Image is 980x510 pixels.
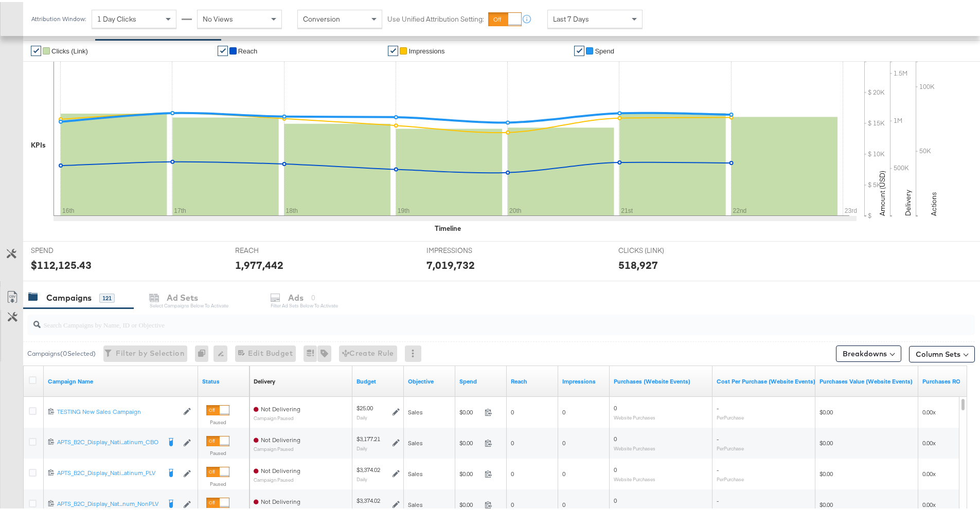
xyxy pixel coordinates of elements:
[929,190,938,214] text: Actions
[819,468,833,476] span: $0.00
[97,12,136,22] span: 1 Day Clicks
[435,222,461,231] div: Timeline
[57,498,160,508] a: APTS_B2C_Display_Nat...num_NonPLV
[614,443,655,449] sub: Website Purchases
[614,495,617,502] span: 0
[717,375,815,384] a: The average cost for each purchase tracked by your Custom Audience pixel on your website after pe...
[357,495,380,503] div: $3,374.02
[31,256,92,270] div: $112,125.43
[57,467,160,477] a: APTS_B2C_Display_Nati...atinum_PLV
[218,44,228,54] a: ✔
[922,499,936,506] span: 0.00x
[922,437,936,445] span: 0.00x
[31,244,108,253] span: SPEND
[408,375,451,384] a: Your campaign's objective.
[408,468,423,476] span: Sales
[614,433,617,441] span: 0
[261,496,300,503] span: Not Delivering
[57,436,160,444] div: APTS_B2C_Display_Nati...atinum_CBO
[819,406,833,414] span: $0.00
[357,402,373,410] div: $25.00
[819,499,833,506] span: $0.00
[717,433,719,441] span: -
[618,244,696,253] span: CLICKS (LINK)
[357,474,367,480] sub: Daily
[388,44,398,54] a: ✔
[614,375,708,384] a: The number of times a purchase was made tracked by your Custom Audience pixel on your website aft...
[57,467,160,475] div: APTS_B2C_Display_Nati...atinum_PLV
[51,45,88,53] span: Clicks (Link)
[203,12,233,22] span: No Views
[459,375,503,384] a: The total amount spent to date.
[303,12,340,22] span: Conversion
[254,375,275,384] div: Delivery
[511,437,514,445] span: 0
[408,499,423,506] span: Sales
[48,375,194,384] a: Your campaign name.
[836,343,901,360] button: Breakdowns
[31,138,46,148] div: KPIs
[511,468,514,476] span: 0
[614,474,655,480] sub: Website Purchases
[614,412,655,418] sub: Website Purchases
[614,402,617,410] span: 0
[562,499,565,506] span: 0
[408,45,444,53] span: Impressions
[717,464,719,471] span: -
[819,437,833,445] span: $0.00
[618,256,658,270] div: 518,927
[357,443,367,449] sub: Daily
[235,256,283,270] div: 1,977,442
[426,256,475,270] div: 7,019,732
[426,244,504,253] span: IMPRESSIONS
[99,292,115,301] div: 121
[31,13,86,21] div: Attribution Window:
[922,468,936,476] span: 0.00x
[459,437,480,445] span: $0.00
[254,444,300,450] sub: Campaign Paused
[27,347,96,356] div: Campaigns ( 0 Selected)
[562,468,565,476] span: 0
[562,437,565,445] span: 0
[41,308,888,329] input: Search Campaigns by Name, ID or Objective
[57,406,178,414] a: TESTING New Sales Campaign
[459,468,480,476] span: $0.00
[235,244,312,253] span: REACH
[261,434,300,442] span: Not Delivering
[206,417,229,424] label: Paused
[909,344,975,360] button: Column Sets
[357,433,380,441] div: $3,177.21
[511,499,514,506] span: 0
[878,169,887,214] text: Amount (USD)
[357,412,367,418] sub: Daily
[357,464,380,472] div: $3,374.02
[206,479,229,485] label: Paused
[57,436,160,446] a: APTS_B2C_Display_Nati...atinum_CBO
[254,475,300,481] sub: Campaign Paused
[562,406,565,414] span: 0
[408,406,423,414] span: Sales
[46,290,92,302] div: Campaigns
[717,402,719,410] span: -
[261,465,300,472] span: Not Delivering
[202,375,245,384] a: Shows the current state of your Ad Campaign.
[238,45,258,53] span: Reach
[31,44,41,54] a: ✔
[614,464,617,471] span: 0
[459,406,480,414] span: $0.00
[57,498,160,506] div: APTS_B2C_Display_Nat...num_NonPLV
[562,375,605,384] a: The number of times your ad was served. On mobile apps an ad is counted as served the first time ...
[922,406,936,414] span: 0.00x
[717,495,719,502] span: -
[819,375,914,384] a: The total value of the purchase actions tracked by your Custom Audience pixel on your website aft...
[254,375,275,384] a: Reflects the ability of your Ad Campaign to achieve delivery based on ad states, schedule and bud...
[553,12,589,22] span: Last 7 Days
[574,44,584,54] a: ✔
[408,437,423,445] span: Sales
[387,12,484,22] label: Use Unified Attribution Setting:
[195,343,213,360] div: 0
[717,443,744,449] sub: Per Purchase
[261,403,300,411] span: Not Delivering
[595,45,614,53] span: Spend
